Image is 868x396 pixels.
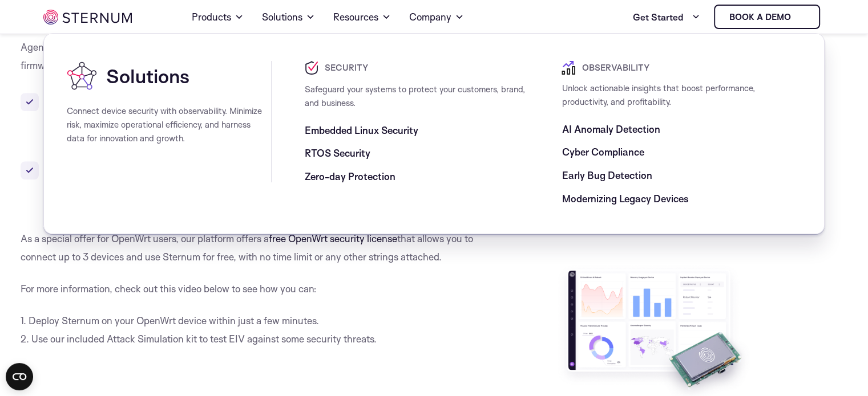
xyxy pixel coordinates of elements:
p: For more information, check out this video below to see how you can: [21,280,503,298]
a: Products [192,1,244,33]
li: Cloud platform uses a proprietary Observability SDK to collect and display granular device-level ... [21,93,503,148]
a: Early Bug Detection [562,169,652,182]
span: Safeguard your systems to protect your customers, brand, and business. [305,84,525,108]
p: Sternum is a full-stack IoT platform offering a wide range of security and observability solution... [21,2,503,75]
li: XDR-like threat intelligence, triaging data from mitigated attacks with device-level telemetry an... [21,161,503,216]
a: AI Anomaly Detection [562,123,660,136]
button: Open CMP widget [6,363,33,390]
span: Unlock actionable insights that boost performance, productivity, and profitability. [562,83,754,107]
a: Solutions [262,1,315,33]
a: Resources [333,1,391,33]
a: Cyber Compliance [562,145,644,159]
a: Company [409,1,464,33]
a: Embedded Linux Security [305,124,418,137]
span: Connect device security with observability. Minimize risk, maximize operational efficiency, and h... [67,105,262,144]
a: Get Started [633,6,700,28]
a: Book a demo [714,5,820,29]
img: sternum iot [43,10,132,25]
img: sternum iot [796,13,805,22]
p: 1. Deploy Sternum on your OpenWrt device within just a few minutes. 2. Use our included Attack Si... [21,312,503,348]
span: Observability [579,61,649,75]
a: Modernizing Legacy Devices [562,192,688,206]
a: Zero-day Protection [305,170,395,183]
p: As a special offer for OpenWrt users, our platform offers a that allows you to connect up to 3 de... [21,230,503,266]
a: RTOS Security [305,146,370,160]
span: Security [322,61,368,75]
span: Solutions [106,64,189,88]
a: free OpenWrt security license [269,232,397,244]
